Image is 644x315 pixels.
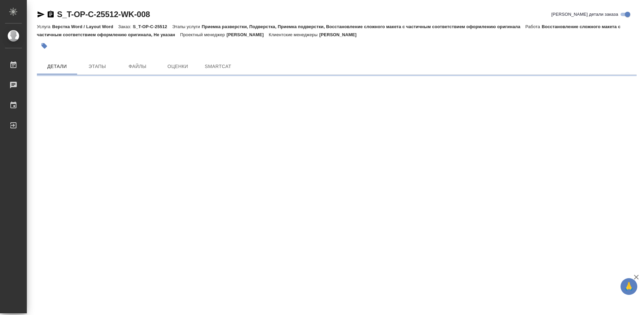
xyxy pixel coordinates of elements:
[269,32,319,37] p: Клиентские менеджеры
[172,24,202,29] p: Этапы услуги
[180,32,226,37] p: Проектный менеджер
[202,24,525,29] p: Приемка разверстки, Подверстка, Приемка подверстки, Восстановление сложного макета с частичным со...
[57,10,150,19] a: S_T-OP-C-25512-WK-008
[52,24,118,29] p: Верстка Word / Layout Word
[133,24,172,29] p: S_T-OP-C-25512
[623,279,635,294] span: 🙏
[162,62,194,71] span: Оценки
[551,11,618,18] span: [PERSON_NAME] детали заказа
[319,32,362,37] p: [PERSON_NAME]
[226,32,269,37] p: [PERSON_NAME]
[118,24,133,29] p: Заказ:
[202,62,234,71] span: SmartCat
[47,10,55,18] button: Скопировать ссылку
[81,62,113,71] span: Этапы
[41,62,73,71] span: Детали
[37,39,52,53] button: Добавить тэг
[621,278,637,295] button: 🙏
[37,10,45,18] button: Скопировать ссылку для ЯМессенджера
[121,62,154,71] span: Файлы
[525,24,542,29] p: Работа
[37,24,52,29] p: Услуга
